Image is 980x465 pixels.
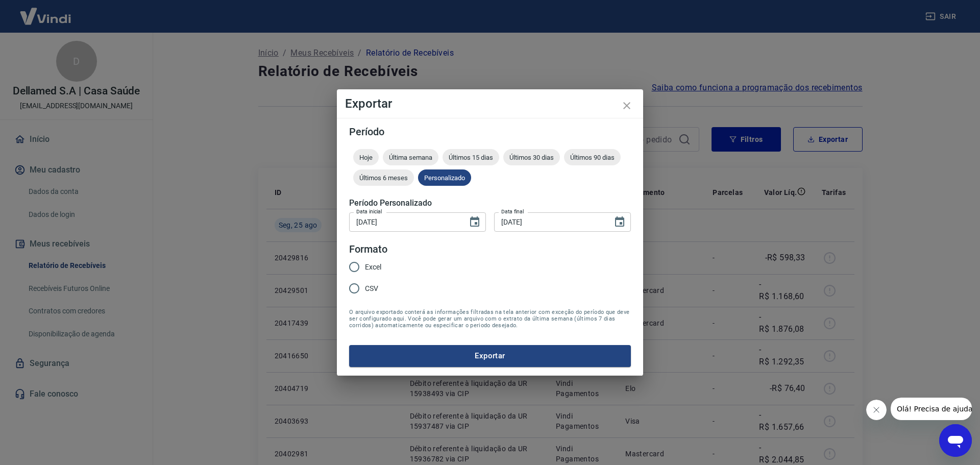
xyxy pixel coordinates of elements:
input: DD/MM/YYYY [494,212,605,231]
div: Últimos 30 dias [503,149,560,165]
span: Últimos 6 meses [353,174,414,182]
div: Últimos 15 dias [443,149,499,165]
iframe: Fechar mensagem [866,400,887,420]
span: Últimos 15 dias [443,154,499,161]
h4: Exportar [345,97,635,110]
div: Últimos 6 meses [353,169,414,186]
legend: Formato [349,242,387,257]
span: Últimos 30 dias [503,154,560,161]
button: Choose date, selected date is 25 de ago de 2025 [609,212,630,232]
button: close [615,93,639,118]
button: Choose date, selected date is 19 de ago de 2025 [464,212,485,232]
div: Hoje [353,149,379,165]
iframe: Mensagem da empresa [891,398,972,420]
span: Últimos 90 dias [564,154,621,161]
div: Última semana [383,149,438,165]
span: Última semana [383,154,438,161]
span: CSV [365,283,378,294]
label: Data inicial [356,208,382,215]
div: Personalizado [418,169,471,186]
div: Últimos 90 dias [564,149,621,165]
span: O arquivo exportado conterá as informações filtradas na tela anterior com exceção do período que ... [349,309,631,329]
h5: Período Personalizado [349,198,631,208]
span: Olá! Precisa de ajuda? [6,7,86,15]
span: Excel [365,262,381,273]
button: Exportar [349,345,631,366]
h5: Período [349,127,631,137]
input: DD/MM/YYYY [349,212,460,231]
iframe: Botão para abrir a janela de mensagens [939,424,972,457]
span: Personalizado [418,174,471,182]
span: Hoje [353,154,379,161]
label: Data final [501,208,524,215]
